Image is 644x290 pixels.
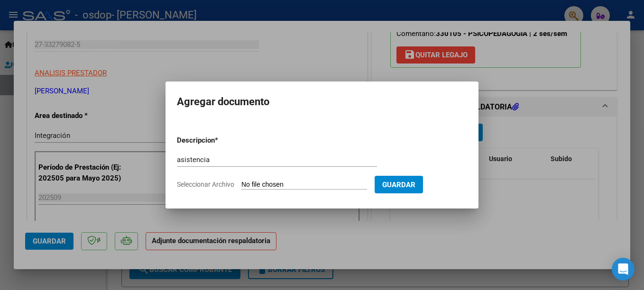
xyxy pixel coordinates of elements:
[612,258,635,281] div: Open Intercom Messenger
[177,93,467,111] h2: Agregar documento
[375,176,423,193] button: Guardar
[177,181,234,188] span: Seleccionar Archivo
[382,181,415,189] span: Guardar
[177,135,264,146] p: Descripcion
